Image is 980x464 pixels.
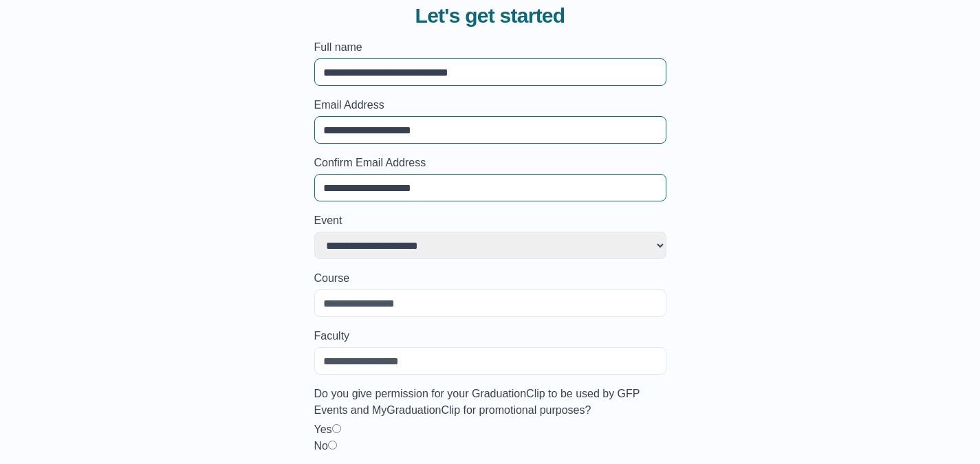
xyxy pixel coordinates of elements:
span: Let's get started [415,3,565,28]
label: Confirm Email Address [314,155,666,171]
label: Email Address [314,97,666,113]
label: Do you give permission for your GraduationClip to be used by GFP Events and MyGraduationClip for ... [314,386,666,419]
label: Full name [314,39,666,56]
label: No [314,440,328,452]
label: Faculty [314,328,666,344]
label: Course [314,270,666,287]
label: Event [314,212,666,229]
label: Yes [314,423,332,435]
